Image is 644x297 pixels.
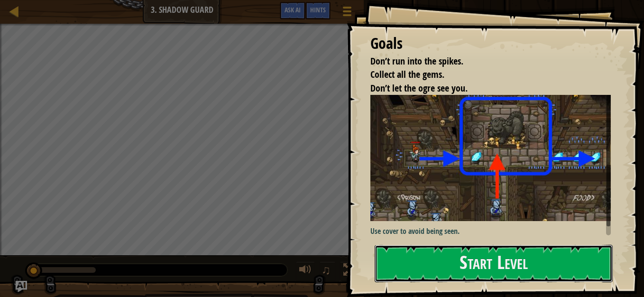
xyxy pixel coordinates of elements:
[322,263,331,277] span: ♫
[16,281,27,292] button: Ask AI
[359,82,608,95] li: Don’t let the ogre see you.
[320,261,336,281] button: ♫
[359,68,608,82] li: Collect all the gems.
[285,5,301,14] span: Ask AI
[375,245,613,282] button: Start Level
[340,261,359,281] button: Toggle fullscreen
[296,261,315,281] button: Adjust volume
[310,5,326,14] span: Hints
[370,55,463,67] span: Don’t run into the spikes.
[280,2,305,19] button: Ask AI
[370,33,611,55] div: Goals
[335,2,359,24] button: Show game menu
[370,68,444,81] span: Collect all the gems.
[359,55,608,68] li: Don’t run into the spikes.
[370,95,618,221] img: Shadow guard
[370,226,618,237] p: Use cover to avoid being seen.
[370,82,468,94] span: Don’t let the ogre see you.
